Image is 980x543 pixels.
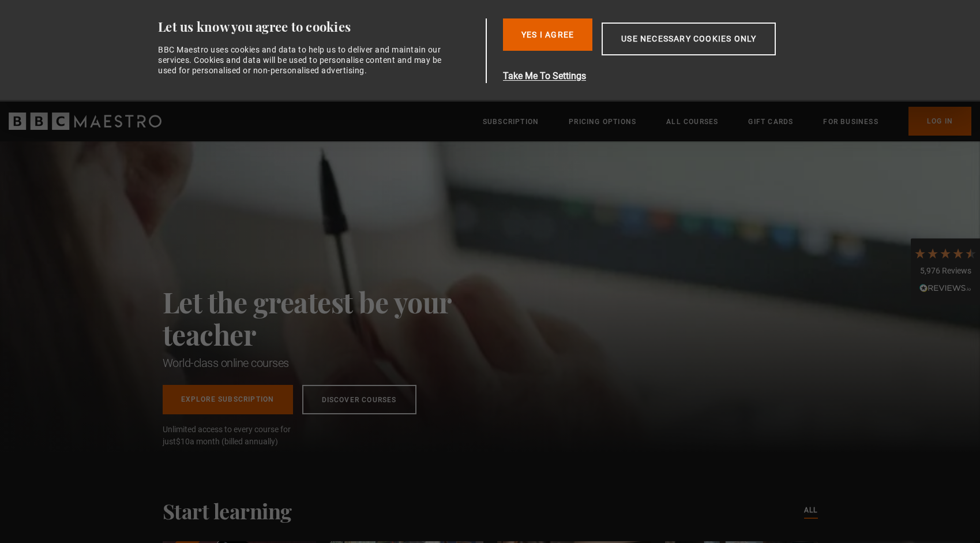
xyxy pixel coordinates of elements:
[163,385,293,414] a: Explore Subscription
[908,107,971,136] a: Log In
[823,116,878,128] a: For business
[919,284,971,292] img: REVIEWS.io
[163,355,503,371] h1: World-class online courses
[914,265,977,277] div: 5,976 Reviews
[9,113,162,130] svg: BBC Maestro
[158,44,449,76] div: BBC Maestro uses cookies and data to help us to deliver and maintain our services. Cookies and da...
[163,424,318,448] span: Unlimited access to every course for just a month (billed annually)
[503,18,592,51] button: Yes I Agree
[569,116,636,128] a: Pricing Options
[914,282,977,296] div: Read All Reviews
[158,18,481,35] div: Let us know you agree to cookies
[302,385,416,414] a: Discover Courses
[748,116,793,128] a: Gift Cards
[483,107,971,136] nav: Primary
[602,23,776,55] button: Use necessary cookies only
[163,286,503,350] h2: Let the greatest be your teacher
[503,69,831,83] button: Take Me To Settings
[666,116,718,128] a: All Courses
[176,437,190,446] span: $10
[914,247,977,260] div: 4.7 Stars
[483,116,539,128] a: Subscription
[911,238,980,305] div: 5,976 ReviewsRead All Reviews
